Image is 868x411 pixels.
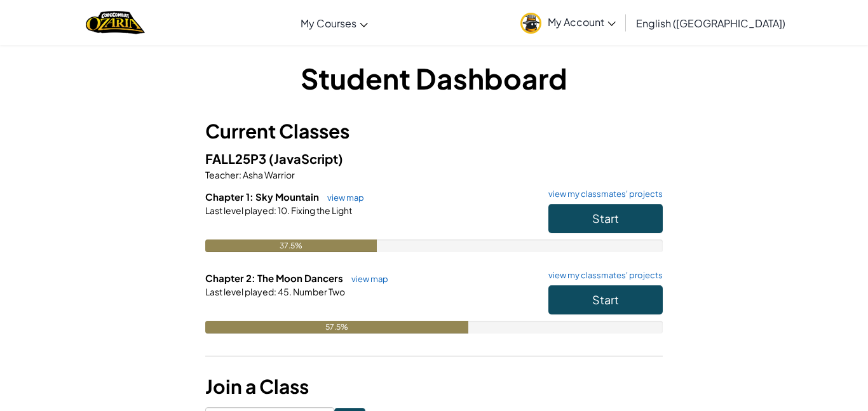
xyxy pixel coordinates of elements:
img: avatar [520,13,541,34]
a: English ([GEOGRAPHIC_DATA]) [630,6,792,40]
span: Asha Warrior [241,169,295,180]
span: : [274,205,276,216]
h3: Current Classes [205,117,663,145]
a: view my classmates' projects [542,190,663,198]
span: : [274,286,276,297]
span: Teacher [205,169,239,180]
span: Last level played [205,286,274,297]
span: Chapter 2: The Moon Dancers [205,272,345,284]
a: view my classmates' projects [542,271,663,280]
span: 45. [276,286,292,297]
img: Home [86,10,145,36]
span: My Account [548,15,616,29]
a: Ozaria by CodeCombat logo [86,10,145,36]
a: My Account [514,3,622,43]
span: Fixing the Light [290,205,352,216]
h1: Student Dashboard [205,58,663,98]
div: 57.5% [205,321,468,334]
h3: Join a Class [205,372,663,401]
span: : [239,169,241,180]
button: Start [548,285,663,314]
span: Start [592,211,619,226]
span: Number Two [292,286,345,297]
button: Start [548,204,663,233]
span: 10. [276,205,290,216]
span: English ([GEOGRAPHIC_DATA]) [636,17,785,30]
a: My Courses [294,6,374,40]
span: (JavaScript) [269,151,343,166]
span: FALL25P3 [205,151,269,166]
a: view map [345,274,388,284]
span: Chapter 1: Sky Mountain [205,191,321,203]
span: Start [592,292,619,307]
a: view map [321,192,364,203]
span: Last level played [205,205,274,216]
div: 37.5% [205,239,377,252]
span: My Courses [301,17,356,30]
